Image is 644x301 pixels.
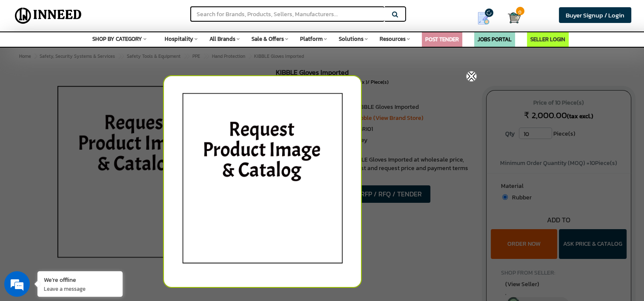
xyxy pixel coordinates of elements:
[466,71,477,82] img: inneed-close-icon.png
[516,7,524,15] span: 0
[11,5,85,26] img: Inneed.Market
[508,9,514,27] a: Cart 0
[466,9,507,28] a: my Quotes
[209,35,235,43] span: All Brands
[566,10,624,20] span: Buyer Signup / Login
[44,285,116,292] p: Leave a message
[92,35,142,43] span: SHOP BY CATEGORY
[559,7,631,23] a: Buyer Signup / Login
[163,75,362,288] img: inneed-image-na.png
[380,35,406,43] span: Resources
[300,35,323,43] span: Platform
[165,35,193,43] span: Hospitality
[252,35,284,43] span: Sale & Offers
[339,35,364,43] span: Solutions
[530,35,565,43] a: SELLER LOGIN
[478,35,512,43] a: JOBS PORTAL
[425,35,459,43] a: POST TENDER
[508,11,521,24] img: Cart
[477,12,490,25] img: Show My Quotes
[190,6,384,22] input: Search for Brands, Products, Sellers, Manufacturers...
[44,275,116,284] div: We're offline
